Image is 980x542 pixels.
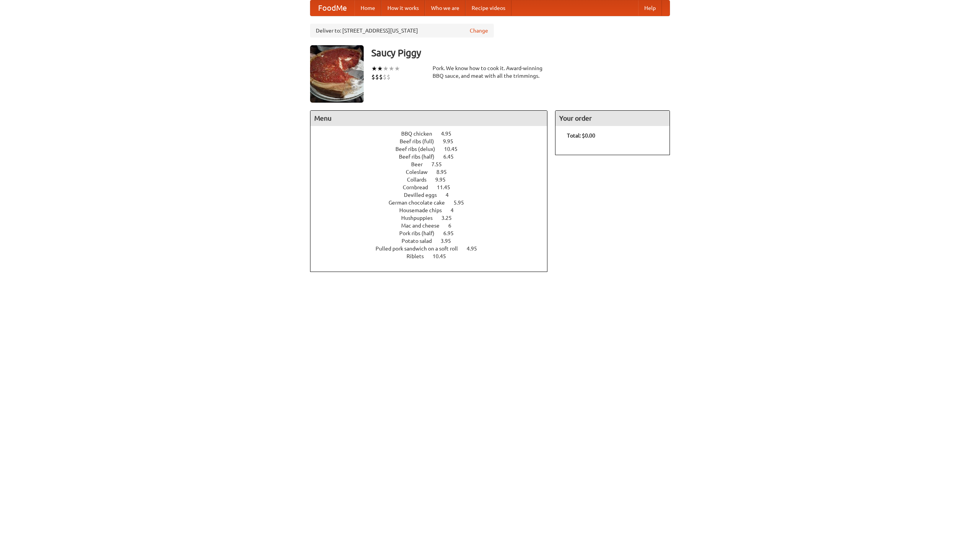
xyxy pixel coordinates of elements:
span: Beer [411,161,430,167]
a: Hushpuppies 3.25 [401,215,466,221]
a: Recipe videos [465,0,511,16]
div: Deliver to: [STREET_ADDRESS][US_STATE] [310,24,494,38]
a: How it works [381,0,425,16]
li: $ [379,73,383,81]
span: Housemade chips [399,207,449,213]
span: Collards [407,177,434,183]
span: 11.45 [437,184,458,190]
a: Coleslaw 8.95 [406,169,461,175]
a: German chocolate cake 5.95 [389,200,478,206]
span: 4.95 [441,131,459,137]
span: Devilled eggs [404,192,444,198]
span: Coleslaw [406,169,435,175]
li: ★ [389,64,394,73]
span: Cornbread [403,184,436,190]
span: Hushpuppies [401,215,440,221]
a: Devilled eggs 4 [404,192,463,198]
a: Change [470,27,488,34]
span: 8.95 [436,169,454,175]
span: Potato salad [402,238,439,244]
a: BBQ chicken 4.95 [401,131,465,137]
a: Beef ribs (delux) 10.45 [395,146,472,152]
a: Pulled pork sandwich on a soft roll 4.95 [376,246,491,252]
span: 3.25 [441,215,459,221]
span: 10.45 [433,253,454,259]
a: Housemade chips 4 [399,207,468,213]
a: Collards 9.95 [407,177,460,183]
span: Beef ribs (full) [400,138,442,144]
a: Beef ribs (half) 6.45 [399,154,468,160]
span: Pork ribs (half) [399,230,442,236]
span: 4 [451,207,461,213]
span: 9.95 [435,177,453,183]
a: Riblets 10.45 [407,253,460,259]
li: $ [375,73,379,81]
li: ★ [377,64,383,73]
span: 6.45 [443,154,461,160]
span: 6.95 [443,230,461,236]
b: Total: $0.00 [567,133,595,139]
a: Cornbread 11.45 [403,184,464,190]
span: 9.95 [443,138,461,144]
span: Beef ribs (delux) [395,146,443,152]
span: 4 [446,192,456,198]
a: Help [638,0,662,16]
a: Pork ribs (half) 6.95 [399,230,468,236]
li: $ [383,73,387,81]
span: Mac and cheese [401,223,447,229]
span: 7.55 [431,161,449,167]
span: BBQ chicken [401,131,440,137]
h3: Saucy Piggy [371,45,670,61]
h4: Menu [310,111,547,126]
a: Beef ribs (full) 9.95 [400,138,467,144]
span: Beef ribs (half) [399,154,442,160]
img: angular.jpg [310,45,364,103]
li: ★ [371,64,377,73]
span: 10.45 [444,146,465,152]
span: 6 [448,223,459,229]
a: Who we are [425,0,465,16]
a: Beer 7.55 [411,161,456,167]
span: 3.95 [441,238,459,244]
h4: Your order [555,111,670,126]
span: Riblets [407,253,431,259]
a: FoodMe [310,0,354,16]
a: Home [354,0,381,16]
span: 5.95 [454,200,472,206]
a: Potato salad 3.95 [402,238,465,244]
li: $ [387,73,390,81]
a: Mac and cheese 6 [401,223,465,229]
li: $ [371,73,375,81]
div: Pork. We know how to cook it. Award-winning BBQ sauce, and meat with all the trimmings. [433,64,547,80]
li: ★ [383,64,389,73]
span: 4.95 [467,246,485,252]
li: ★ [394,64,400,73]
span: Pulled pork sandwich on a soft roll [376,246,465,252]
span: German chocolate cake [389,200,452,206]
